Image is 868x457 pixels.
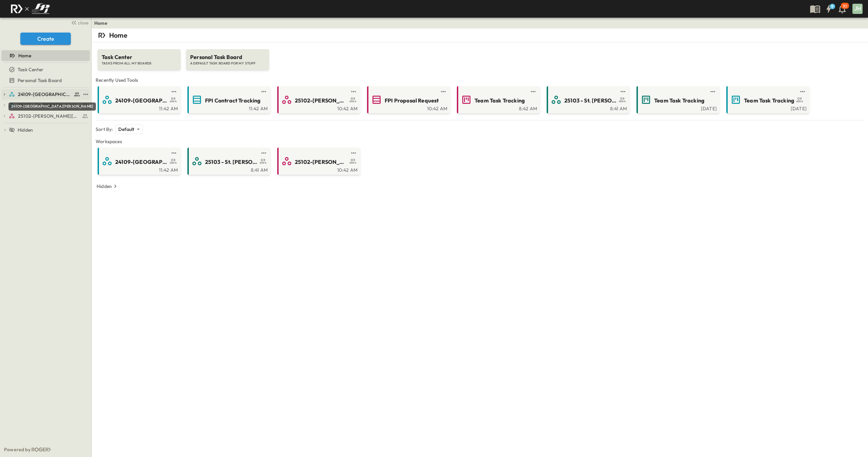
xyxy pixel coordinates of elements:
[1,75,90,86] div: Personal Task Boardtest
[279,94,358,105] a: 25102-[PERSON_NAME][DEMOGRAPHIC_DATA][GEOGRAPHIC_DATA]
[295,158,347,166] span: 25102-[PERSON_NAME][DEMOGRAPHIC_DATA][GEOGRAPHIC_DATA]
[18,77,62,84] span: Personal Task Board
[96,126,113,133] p: Sort By:
[170,149,178,157] button: test
[115,158,168,166] span: 24109-[GEOGRAPHIC_DATA][PERSON_NAME]
[799,88,807,96] button: test
[638,105,717,111] a: [DATE]
[279,105,358,111] a: 10:42 AM
[1,111,90,121] div: 25102-Christ The Redeemer Anglican Churchtest
[279,167,358,172] a: 10:42 AM
[97,183,112,190] p: Hidden
[1,51,88,60] a: Home
[18,127,33,133] span: Hidden
[475,97,525,104] span: Team Task Tracking
[852,3,863,15] button: JH
[102,61,177,66] span: TASKS FROM ALL MY BOARDS
[189,156,268,167] a: 25103 - St. [PERSON_NAME] Phase 2
[368,94,447,105] a: FPI Proposal Request
[368,105,447,111] a: 10:42 AM
[205,158,258,166] span: 25103 - St. [PERSON_NAME] Phase 2
[82,90,90,98] button: test
[458,105,537,111] a: 8:42 AM
[205,97,261,104] span: FPI Contract Tracking
[439,88,447,96] button: test
[94,20,107,26] a: Home
[728,94,807,105] a: Team Task Tracking
[99,167,178,172] a: 11:42 AM
[118,126,134,133] p: Default
[349,88,358,96] button: test
[279,156,358,167] a: 25102-[PERSON_NAME][DEMOGRAPHIC_DATA][GEOGRAPHIC_DATA]
[295,97,347,104] span: 25102-[PERSON_NAME][DEMOGRAPHIC_DATA][GEOGRAPHIC_DATA]
[96,138,864,145] span: Workspaces
[458,94,537,105] a: Team Task Tracking
[68,18,90,27] button: close
[564,97,617,104] span: 25103 - St. [PERSON_NAME] Phase 2
[619,88,627,96] button: test
[1,100,90,111] div: 25103 - St. [PERSON_NAME] Phase 2test
[638,94,717,105] a: Team Task Tracking
[548,94,627,105] a: 25103 - St. [PERSON_NAME] Phase 2
[185,42,270,70] a: Personal Task BoardA DEFAULT TASK BOARD FOR MY STUFF
[20,33,71,45] button: Create
[18,113,80,119] span: 25102-Christ The Redeemer Anglican Church
[116,125,142,134] div: Default
[744,97,794,104] span: Team Task Tracking
[94,182,121,191] button: Hidden
[349,149,358,157] button: test
[654,97,704,104] span: Team Task Tracking
[18,91,72,98] span: 24109-St. Teresa of Calcutta Parish Hall
[78,19,88,26] span: close
[831,4,833,9] h6: 9
[190,61,265,66] span: A DEFAULT TASK BOARD FOR MY STUFF
[8,2,52,16] img: c8d7d1ed905e502e8f77bf7063faec64e13b34fdb1f2bdd94b0e311fc34f8000.png
[18,66,43,73] span: Task Center
[190,53,265,61] span: Personal Task Board
[843,3,847,9] p: 30
[260,88,268,96] button: test
[8,102,96,111] div: 24109-[GEOGRAPHIC_DATA][PERSON_NAME]
[822,3,835,15] button: 9
[9,111,88,121] a: 25102-Christ The Redeemer Anglican Church
[548,105,627,111] a: 8:41 AM
[18,52,31,59] span: Home
[96,77,864,83] span: Recently Used Tools
[189,167,268,172] a: 8:41 AM
[728,105,807,111] a: [DATE]
[109,31,127,40] p: Home
[852,4,863,14] div: JH
[709,88,717,96] button: test
[385,97,439,104] span: FPI Proposal Request
[189,105,268,111] a: 11:42 AM
[115,97,168,104] span: 24109-[GEOGRAPHIC_DATA][PERSON_NAME]
[9,90,80,99] a: 24109-St. Teresa of Calcutta Parish Hall
[94,20,112,26] nav: breadcrumbs
[1,76,88,85] a: Personal Task Board
[99,94,178,105] a: 24109-[GEOGRAPHIC_DATA][PERSON_NAME]
[170,88,178,96] button: test
[529,88,537,96] button: test
[99,105,178,111] a: 11:42 AM
[260,149,268,157] button: test
[102,53,177,61] span: Task Center
[189,94,268,105] a: FPI Contract Tracking
[97,42,181,70] a: Task CenterTASKS FROM ALL MY BOARDS
[1,89,90,100] div: 24109-St. Teresa of Calcutta Parish Halltest
[1,65,88,74] a: Task Center
[99,156,178,167] a: 24109-[GEOGRAPHIC_DATA][PERSON_NAME]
